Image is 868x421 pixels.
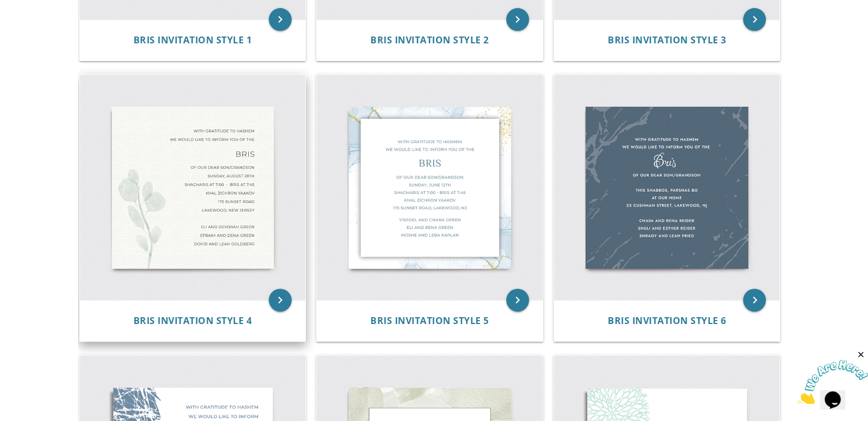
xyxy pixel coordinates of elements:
[80,75,306,301] img: Bris Invitation Style 4
[797,350,868,404] iframe: chat widget
[134,314,252,327] span: Bris Invitation Style 4
[317,75,543,301] img: Bris Invitation Style 5
[370,315,489,326] a: Bris Invitation Style 5
[370,314,489,327] span: Bris Invitation Style 5
[370,35,489,46] a: Bris Invitation Style 2
[269,289,292,311] a: keyboard_arrow_right
[743,8,766,31] a: keyboard_arrow_right
[608,314,726,327] span: Bris Invitation Style 6
[134,34,252,46] span: Bris Invitation Style 1
[608,35,726,46] a: Bris Invitation Style 3
[743,289,766,311] a: keyboard_arrow_right
[506,8,529,31] a: keyboard_arrow_right
[506,289,529,311] a: keyboard_arrow_right
[608,315,726,326] a: Bris Invitation Style 6
[134,35,252,46] a: Bris Invitation Style 1
[608,34,726,46] span: Bris Invitation Style 3
[269,8,292,31] a: keyboard_arrow_right
[554,75,780,301] img: Bris Invitation Style 6
[370,34,489,46] span: Bris Invitation Style 2
[134,315,252,326] a: Bris Invitation Style 4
